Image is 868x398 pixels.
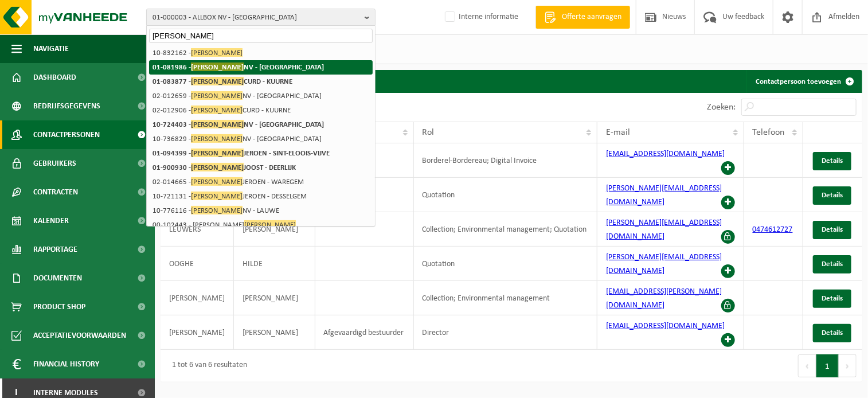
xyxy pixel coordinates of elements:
span: Rol [423,128,435,137]
a: Details [813,324,851,342]
a: Details [813,152,851,170]
button: Previous [798,354,816,377]
a: Contactpersoon toevoegen [746,70,861,93]
span: Offerte aanvragen [559,11,624,23]
span: Details [822,260,843,268]
td: Director [414,315,598,350]
span: [PERSON_NAME] [244,220,296,229]
span: [PERSON_NAME] [191,48,243,57]
li: 10-721131 - JEROEN - DESSELGEM [149,189,373,204]
strong: 01-083877 - CURD - KUURNE [153,77,292,85]
input: Zoeken naar gekoppelde vestigingen [149,29,373,43]
span: Dashboard [33,63,76,92]
td: Quotation [414,247,598,281]
span: [PERSON_NAME] [191,149,244,157]
a: Details [813,221,851,239]
td: [PERSON_NAME] [234,212,315,247]
a: 0474612727 [753,225,793,234]
span: Details [822,157,843,165]
td: [PERSON_NAME] [161,281,234,315]
a: [EMAIL_ADDRESS][PERSON_NAME][DOMAIN_NAME] [606,287,722,310]
strong: 10-724403 - NV - [GEOGRAPHIC_DATA] [153,120,324,128]
a: [PERSON_NAME][EMAIL_ADDRESS][DOMAIN_NAME] [606,253,722,275]
button: 1 [816,354,839,377]
a: [EMAIL_ADDRESS][DOMAIN_NAME] [606,150,725,158]
span: Details [822,226,843,233]
span: [PERSON_NAME] [191,77,244,85]
span: 01-000003 - ALLBOX NV - [GEOGRAPHIC_DATA] [153,9,360,26]
span: Contracten [33,178,78,206]
li: 10-832162 - [149,46,373,60]
a: Offerte aanvragen [535,6,630,29]
button: 01-000003 - ALLBOX NV - [GEOGRAPHIC_DATA] [146,9,376,26]
span: [PERSON_NAME] [191,206,243,214]
td: HILDE [234,247,315,281]
span: [PERSON_NAME] [191,63,244,71]
span: Rapportage [33,235,77,264]
span: E-mail [606,128,630,137]
span: Contactpersonen [33,120,100,149]
li: 10-736829 - NV - [GEOGRAPHIC_DATA] [149,132,373,146]
td: Collection; Environmental management; Quotation [414,212,598,247]
td: Borderel-Bordereau; Digital Invoice [414,143,598,178]
td: [PERSON_NAME] [161,315,234,350]
li: 10-776116 - NV - LAUWE [149,204,373,218]
td: OOGHE [161,247,234,281]
label: Interne informatie [443,9,518,26]
td: Collection; Environmental management [414,281,598,315]
td: Quotation [414,178,598,212]
span: Details [822,295,843,302]
span: Acceptatievoorwaarden [33,321,126,350]
strong: 01-900930 - JOOST - DEERLIJK [153,163,296,171]
a: Details [813,290,851,308]
span: [PERSON_NAME] [191,120,244,128]
span: Bedrijfsgegevens [33,92,100,120]
a: Details [813,186,851,205]
td: Afgevaardigd bestuurder [315,315,414,350]
span: Navigatie [33,34,69,63]
span: Kalender [33,206,69,235]
li: 00-102443 - [PERSON_NAME] [149,218,373,232]
td: [PERSON_NAME] [234,315,315,350]
div: 1 tot 6 van 6 resultaten [166,356,247,376]
strong: 01-081986 - NV - [GEOGRAPHIC_DATA] [153,63,324,71]
a: [PERSON_NAME][EMAIL_ADDRESS][DOMAIN_NAME] [606,184,722,206]
span: Financial History [33,350,99,379]
button: Next [839,354,857,377]
span: Product Shop [33,292,85,321]
span: [PERSON_NAME] [191,163,244,171]
span: Gebruikers [33,149,76,178]
strong: 01-094399 - JEROEN - SINT-ELOOIS-VIJVE [153,149,330,157]
span: [PERSON_NAME] [191,91,243,100]
span: [PERSON_NAME] [191,177,243,186]
li: 02-012659 - NV - [GEOGRAPHIC_DATA] [149,89,373,103]
a: [PERSON_NAME][EMAIL_ADDRESS][DOMAIN_NAME] [606,218,722,241]
span: Details [822,329,843,337]
li: 02-014665 - JEROEN - WAREGEM [149,175,373,189]
li: 02-012906 - CURD - KUURNE [149,103,373,118]
label: Zoeken: [707,103,736,112]
span: Documenten [33,264,82,292]
span: Details [822,192,843,199]
span: [PERSON_NAME] [191,192,243,200]
td: LEUWERS [161,212,234,247]
span: [PERSON_NAME] [191,106,243,114]
span: Telefoon [753,128,785,137]
a: Details [813,255,851,274]
td: [PERSON_NAME] [234,281,315,315]
span: [PERSON_NAME] [191,134,243,143]
a: [EMAIL_ADDRESS][DOMAIN_NAME] [606,322,725,330]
